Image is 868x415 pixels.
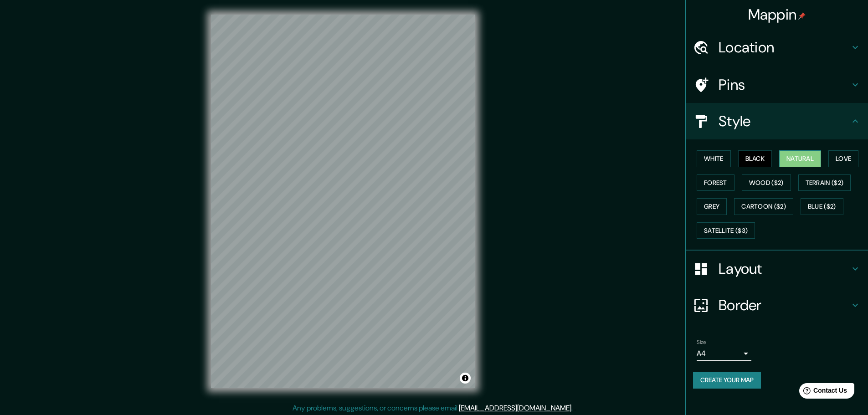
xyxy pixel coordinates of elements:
[719,260,850,278] h4: Layout
[719,76,850,94] h4: Pins
[828,150,858,167] button: Love
[686,287,868,323] div: Border
[748,5,806,24] h4: Mappin
[719,296,850,314] h4: Border
[697,198,727,215] button: Grey
[574,403,576,414] div: .
[573,403,574,414] div: .
[697,174,734,191] button: Forest
[697,222,755,239] button: Satellite ($3)
[719,112,850,130] h4: Style
[779,150,821,167] button: Natural
[293,403,573,414] p: Any problems, suggestions, or concerns please email .
[742,174,791,191] button: Wood ($2)
[719,38,850,56] h4: Location
[734,198,793,215] button: Cartoon ($2)
[686,103,868,139] div: Style
[459,403,571,413] a: [EMAIL_ADDRESS][DOMAIN_NAME]
[697,346,751,361] div: A4
[798,174,851,191] button: Terrain ($2)
[798,12,806,20] img: pin-icon.png
[460,373,471,384] button: Toggle attribution
[686,251,868,287] div: Layout
[686,67,868,103] div: Pins
[738,150,772,167] button: Black
[697,338,706,346] label: Size
[697,150,731,167] button: White
[693,372,761,389] button: Create your map
[801,198,843,215] button: Blue ($2)
[211,15,475,388] canvas: Map
[686,29,868,66] div: Location
[787,379,858,405] iframe: Help widget launcher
